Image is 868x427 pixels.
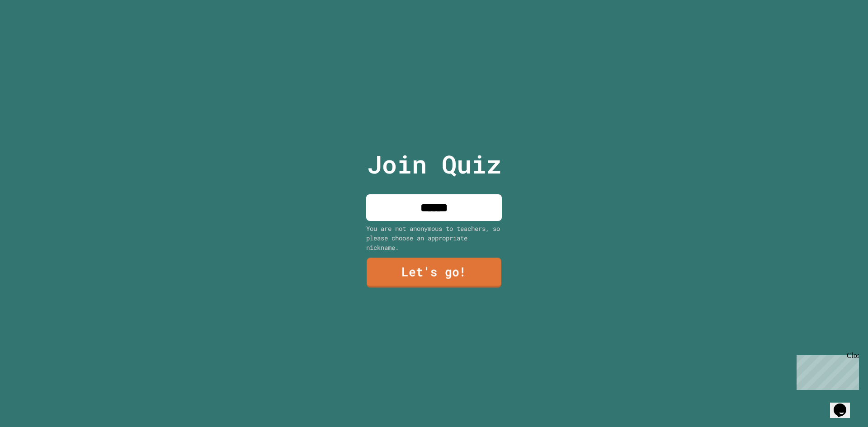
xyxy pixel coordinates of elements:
iframe: chat widget [793,352,859,390]
p: Join Quiz [367,145,501,183]
div: Chat with us now!Close [4,4,62,57]
div: You are not anonymous to teachers, so please choose an appropriate nickname. [366,224,502,252]
a: Let's go! [367,258,501,288]
iframe: chat widget [830,391,859,418]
